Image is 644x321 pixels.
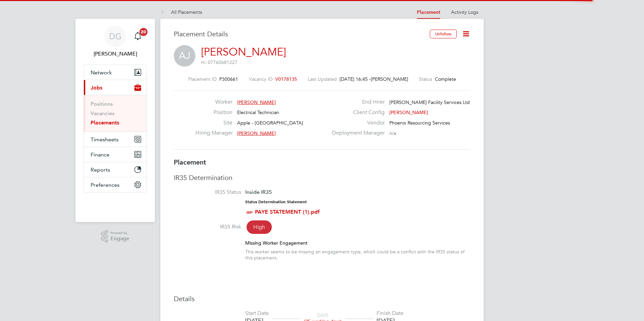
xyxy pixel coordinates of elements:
span: High [247,220,272,234]
label: Last Updated [308,76,337,82]
span: Apple - [GEOGRAPHIC_DATA] [237,120,303,126]
label: Vacancy ID [249,76,272,82]
span: Engage [110,236,129,242]
span: [DATE] 16:45 - [340,76,371,82]
button: Jobs [84,80,147,95]
span: Finance [91,151,109,158]
label: End Hirer [328,99,385,106]
h3: IR35 Determination [174,173,470,182]
span: V0178135 [275,76,297,82]
span: Electrical Technician [237,109,279,115]
span: Powered by [110,230,129,236]
span: Phoenix Resourcing Services [389,120,450,126]
a: Powered byEngage [101,230,130,243]
div: Finish Date [377,310,404,317]
a: Positions [91,101,113,107]
a: Go to home page [84,199,147,210]
a: [PERSON_NAME] [201,45,286,59]
span: P300661 [219,76,238,82]
label: Vendor [328,119,385,127]
label: Hiring Manager [195,130,232,137]
label: Status [419,76,432,82]
b: Placement [174,158,206,166]
button: Preferences [84,177,147,192]
div: Missing Worker Engagement [245,240,470,246]
label: Position [195,109,232,116]
div: Start Date [245,310,269,317]
label: IR35 Risk [174,223,241,230]
button: Reports [84,162,147,177]
a: Activity Logs [451,9,478,15]
label: Placement ID [188,76,217,82]
button: Network [84,65,147,80]
span: DG [109,32,122,41]
span: Daniel Gwynn [84,50,147,58]
span: [PERSON_NAME] Facility Services Ltd [389,99,470,105]
label: Site [195,119,232,127]
span: Reports [91,167,110,173]
h3: Placement Details [174,30,425,38]
span: Complete [435,76,456,82]
img: fastbook-logo-retina.png [84,199,147,210]
span: [PERSON_NAME] [237,99,276,105]
button: Timesheets [84,132,147,147]
a: Vacancies [91,110,115,116]
button: Unfollow [430,30,457,38]
a: All Placements [160,9,202,15]
div: Jobs [84,95,147,132]
span: Network [91,69,112,76]
label: Client Config [328,109,385,116]
h3: Details [174,294,470,303]
span: [PERSON_NAME] [237,130,276,136]
button: Finance [84,147,147,162]
a: Placement [417,9,440,15]
a: Placements [91,119,119,126]
a: PAYE STATEMENT (1).pdf [255,209,320,215]
span: Timesheets [91,136,119,143]
span: [PERSON_NAME] [389,109,428,115]
a: 20 [131,26,144,47]
span: n/a [389,130,396,136]
label: Worker [195,99,232,106]
span: m: 07760681227 [201,59,237,65]
span: AJ [174,45,195,67]
strong: Status Determination Statement [245,200,307,204]
span: [PERSON_NAME] [371,76,408,82]
span: Preferences [91,182,120,188]
a: DG[PERSON_NAME] [84,26,147,58]
span: Jobs [91,84,102,91]
span: 20 [139,28,148,36]
span: Inside IR35 [245,189,272,195]
div: This worker seems to be missing an engagement type, which could be a conflict with the IR35 statu... [245,249,470,261]
nav: Main navigation [75,19,155,222]
label: IR35 Status [174,189,241,196]
label: Deployment Manager [328,130,385,137]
